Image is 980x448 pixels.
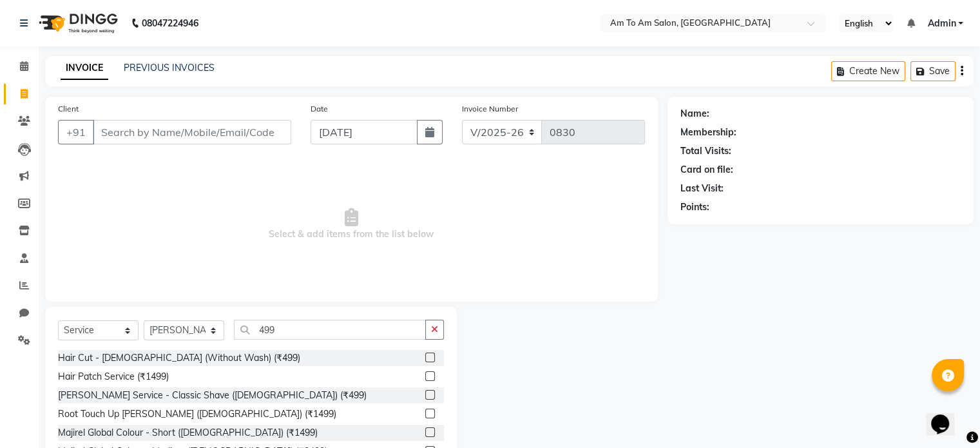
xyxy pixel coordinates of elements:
label: Client [58,103,79,115]
div: Membership: [680,126,736,139]
b: 08047224946 [142,5,198,41]
div: Name: [680,107,709,121]
div: Total Visits: [680,144,731,158]
a: PREVIOUS INVOICES [124,62,215,73]
button: Create New [831,61,905,81]
div: Root Touch Up [PERSON_NAME] ([DEMOGRAPHIC_DATA]) (₹1499) [58,407,336,421]
label: Date [311,103,328,115]
div: [PERSON_NAME] Service - Classic Shave ([DEMOGRAPHIC_DATA]) (₹499) [58,389,367,402]
span: Admin [927,17,956,30]
div: Last Visit: [680,182,724,195]
label: Invoice Number [462,103,518,115]
div: Hair Patch Service (₹1499) [58,370,169,384]
input: Search by Name/Mobile/Email/Code [93,120,291,144]
span: Select & add items from the list below [58,160,645,289]
div: Majirel Global Colour - Short ([DEMOGRAPHIC_DATA]) (₹1499) [58,426,318,440]
a: INVOICE [61,57,108,80]
iframe: chat widget [926,396,967,435]
button: +91 [58,120,94,144]
div: Card on file: [680,163,733,177]
input: Search or Scan [234,320,426,340]
img: logo [33,5,121,41]
button: Save [910,61,956,81]
div: Hair Cut - [DEMOGRAPHIC_DATA] (Without Wash) (₹499) [58,351,300,365]
div: Points: [680,200,709,214]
